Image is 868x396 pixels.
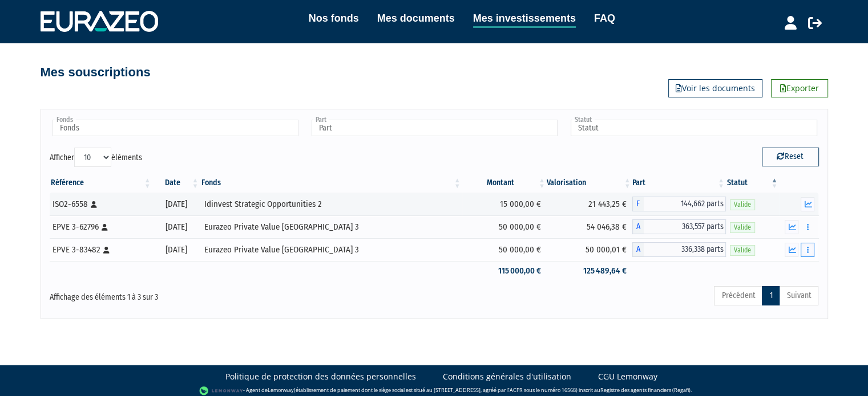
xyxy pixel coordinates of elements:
th: Statut : activer pour trier la colonne par ordre d&eacute;croissant [726,173,779,193]
a: Politique de protection des données personnelles [225,371,416,382]
td: 50 000,01 € [547,238,632,261]
a: Suivant [779,286,818,305]
a: Registre des agents financiers (Regafi) [600,386,691,394]
i: [Français] Personne physique [103,247,110,254]
a: Précédent [714,286,762,305]
td: 54 046,38 € [547,215,632,238]
a: CGU Lemonway [598,371,657,382]
div: Eurazeo Private Value [GEOGRAPHIC_DATA] 3 [204,221,458,233]
th: Fonds: activer pour trier la colonne par ordre croissant [200,173,462,193]
button: Reset [762,148,819,166]
td: 50 000,00 € [462,238,547,261]
a: 1 [762,286,780,305]
label: Afficher éléments [50,148,142,167]
span: 363,557 parts [644,219,726,234]
div: Idinvest Strategic Opportunities 2 [204,198,458,210]
td: 50 000,00 € [462,215,547,238]
td: 125 489,64 € [547,261,632,281]
i: [Français] Personne physique [91,201,97,208]
th: Valorisation: activer pour trier la colonne par ordre croissant [547,173,632,193]
span: F [632,197,644,211]
a: Mes documents [377,10,455,26]
div: A - Eurazeo Private Value Europe 3 [632,219,726,234]
div: Affichage des éléments 1 à 3 sur 3 [50,285,360,303]
h4: Mes souscriptions [41,66,151,79]
span: A [632,219,644,234]
div: Eurazeo Private Value [GEOGRAPHIC_DATA] 3 [204,244,458,256]
div: [DATE] [156,244,196,256]
a: Voir les documents [668,79,762,97]
img: 1732889491-logotype_eurazeo_blanc_rvb.png [41,11,158,31]
td: 15 000,00 € [462,193,547,215]
i: [Français] Personne physique [102,224,108,231]
div: [DATE] [156,198,196,210]
span: 144,662 parts [644,197,726,211]
div: EPVE 3-62796 [53,221,148,233]
th: Montant: activer pour trier la colonne par ordre croissant [462,173,547,193]
span: Valide [730,222,755,233]
td: 115 000,00 € [462,261,547,281]
a: Mes investissements [473,10,576,28]
div: F - Idinvest Strategic Opportunities 2 [632,197,726,211]
div: EPVE 3-83482 [53,244,148,256]
span: A [632,242,644,257]
div: A - Eurazeo Private Value Europe 3 [632,242,726,257]
div: ISO2-6558 [53,198,148,210]
select: Afficheréléments [74,148,111,167]
a: Nos fonds [309,10,359,26]
th: Référence : activer pour trier la colonne par ordre croissant [50,173,152,193]
a: FAQ [594,10,615,26]
th: Part: activer pour trier la colonne par ordre croissant [632,173,726,193]
td: 21 443,25 € [547,193,632,215]
a: Lemonway [268,386,294,394]
div: [DATE] [156,221,196,233]
span: Valide [730,199,755,210]
th: Date: activer pour trier la colonne par ordre croissant [152,173,200,193]
a: Exporter [771,79,828,97]
span: 336,338 parts [644,242,726,257]
a: Conditions générales d'utilisation [443,371,571,382]
span: Valide [730,245,755,256]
